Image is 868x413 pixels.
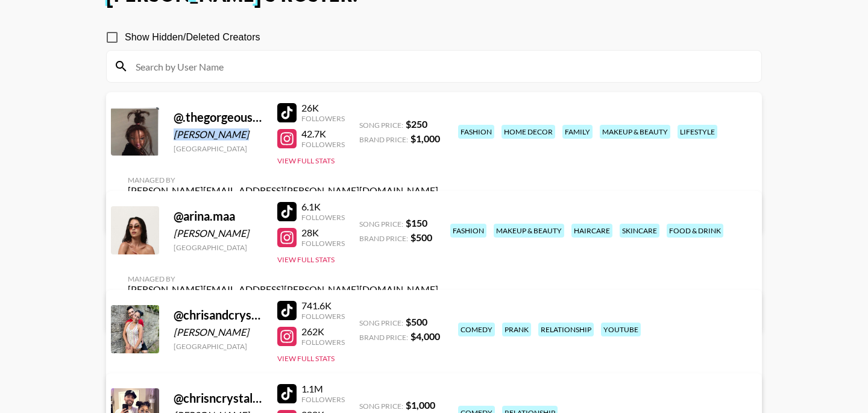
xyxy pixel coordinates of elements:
div: skincare [620,224,659,238]
div: fashion [458,125,494,139]
span: Song Price: [359,402,403,411]
div: haircare [571,224,612,238]
div: [GEOGRAPHIC_DATA] [174,144,263,153]
div: @ chrisandcrystal1 [174,307,263,323]
input: Search by User Name [128,57,754,76]
div: [PERSON_NAME][EMAIL_ADDRESS][PERSON_NAME][DOMAIN_NAME] [128,184,438,197]
div: [PERSON_NAME] [174,326,263,338]
div: family [562,125,593,139]
div: lifestyle [678,125,717,139]
strong: $ 500 [410,232,432,243]
div: @ chrisncrystal14 [174,391,263,406]
div: food & drink [667,224,723,238]
span: Show Hidden/Deleted Creators [125,30,260,45]
div: 262K [301,326,345,338]
div: 6.1K [301,201,345,213]
strong: $ 4,000 [410,330,440,342]
button: View Full Stats [277,255,335,264]
strong: $ 1,000 [406,399,435,411]
button: View Full Stats [277,354,335,363]
div: [PERSON_NAME] [174,128,263,140]
button: View Full Stats [277,156,335,165]
div: Followers [301,114,345,123]
div: Followers [301,213,345,222]
div: Followers [301,312,345,321]
div: Followers [301,239,345,248]
div: home decor [502,125,555,139]
div: 1.1M [301,383,345,395]
div: Followers [301,395,345,404]
span: Brand Price: [359,135,408,144]
div: Managed By [128,274,438,283]
div: 26K [301,102,345,114]
div: makeup & beauty [494,224,564,238]
div: 741.6K [301,300,345,312]
strong: $ 250 [406,118,427,130]
span: Song Price: [359,121,403,130]
div: youtube [601,323,641,336]
span: Song Price: [359,318,403,327]
span: Brand Price: [359,333,408,342]
div: 28K [301,227,345,239]
div: 42.7K [301,128,345,140]
div: relationship [538,323,594,336]
div: [PERSON_NAME] [174,227,263,239]
div: @ arina.maa [174,209,263,224]
span: Brand Price: [359,234,408,243]
div: [GEOGRAPHIC_DATA] [174,342,263,351]
strong: $ 500 [406,316,427,327]
div: [PERSON_NAME][EMAIL_ADDRESS][PERSON_NAME][DOMAIN_NAME] [128,283,438,295]
div: Managed By [128,175,438,184]
div: [GEOGRAPHIC_DATA] [174,243,263,252]
strong: $ 1,000 [410,133,440,144]
div: prank [502,323,531,336]
div: comedy [458,323,495,336]
span: Song Price: [359,219,403,229]
div: Followers [301,338,345,347]
div: Followers [301,140,345,149]
strong: $ 150 [406,217,427,229]
div: fashion [450,224,486,238]
div: makeup & beauty [600,125,670,139]
div: @ .thegorgeousdoll [174,110,263,125]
